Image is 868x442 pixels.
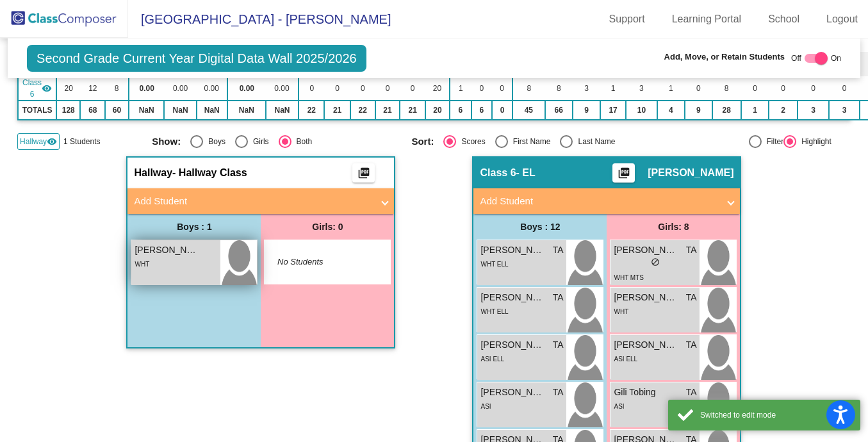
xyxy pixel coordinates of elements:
[299,76,324,101] td: 0
[266,76,299,101] td: 0.00
[712,101,741,120] td: 28
[261,214,394,240] div: Girls: 0
[291,136,313,147] div: Both
[134,167,172,179] span: Hallway
[135,243,199,257] span: [PERSON_NAME]
[480,291,545,304] span: [PERSON_NAME]
[56,76,80,101] td: 20
[741,76,769,101] td: 0
[203,136,225,147] div: Boys
[791,53,801,64] span: Off
[686,386,697,399] span: TA
[375,76,400,101] td: 0
[471,76,493,101] td: 0
[450,101,471,120] td: 6
[553,243,564,257] span: TA
[798,101,829,120] td: 3
[662,9,752,29] a: Learning Portal
[553,386,564,399] span: TA
[741,101,769,120] td: 1
[545,76,573,101] td: 8
[686,338,697,352] span: TA
[600,101,626,120] td: 17
[686,291,697,304] span: TA
[614,308,628,315] span: WHT
[473,214,607,240] div: Boys : 12
[172,167,247,179] span: - Hallway Class
[350,76,375,101] td: 0
[700,409,851,421] div: Switched to edit mode
[553,291,564,304] span: TA
[651,258,660,266] span: do_not_disturb_alt
[471,101,493,120] td: 6
[480,403,491,410] span: ASI
[197,101,227,120] td: NaN
[480,261,508,268] span: WHT ELL
[248,136,269,147] div: Girls
[127,188,394,214] mat-expansion-panel-header: Add Student
[796,136,831,147] div: Highlight
[657,76,685,101] td: 1
[612,163,635,183] button: Print Students Details
[152,135,402,148] mat-radio-group: Select an option
[134,194,372,209] mat-panel-title: Add Student
[164,76,196,101] td: 0.00
[324,101,350,120] td: 21
[27,45,366,72] span: Second Grade Current Year Digital Data Wall 2025/2026
[664,51,785,63] span: Add, Move, or Retain Students
[648,167,733,179] span: [PERSON_NAME]
[456,136,485,147] div: Scores
[553,338,564,352] span: TA
[607,214,740,240] div: Girls: 8
[480,167,516,179] span: Class 6
[492,76,512,101] td: 0
[614,403,624,410] span: ASI
[127,214,261,240] div: Boys : 1
[573,76,601,101] td: 3
[762,136,784,147] div: Filter
[22,77,42,100] span: Class 6
[614,243,678,257] span: [PERSON_NAME]
[128,9,391,29] span: [GEOGRAPHIC_DATA] - [PERSON_NAME]
[352,163,375,183] button: Print Students Details
[266,101,299,120] td: NaN
[350,101,375,120] td: 22
[356,167,372,184] mat-icon: picture_as_pdf
[573,136,615,147] div: Last Name
[614,356,637,363] span: ASI ELL
[480,308,508,315] span: WHT ELL
[512,76,545,101] td: 8
[508,136,551,147] div: First Name
[18,101,56,120] td: TOTALS
[480,338,545,352] span: [PERSON_NAME]
[626,101,657,120] td: 10
[299,101,324,120] td: 22
[129,101,165,120] td: NaN
[63,136,100,147] span: 1 Students
[626,76,657,101] td: 3
[614,338,678,352] span: [PERSON_NAME]
[798,76,829,101] td: 0
[829,76,860,101] td: 0
[411,135,661,148] mat-radio-group: Select an option
[324,76,350,101] td: 0
[480,243,545,257] span: [PERSON_NAME]
[769,76,798,101] td: 0
[480,194,718,209] mat-panel-title: Add Student
[545,101,573,120] td: 66
[831,53,841,64] span: On
[480,356,504,363] span: ASI ELL
[758,9,810,29] a: School
[42,83,52,94] mat-icon: visibility
[600,76,626,101] td: 1
[411,136,434,147] span: Sort:
[829,101,860,120] td: 3
[599,9,655,29] a: Support
[18,76,56,101] td: Tammy Agi - EL
[657,101,685,120] td: 4
[685,101,712,120] td: 9
[512,101,545,120] td: 45
[227,76,266,101] td: 0.00
[400,101,425,120] td: 21
[105,101,129,120] td: 60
